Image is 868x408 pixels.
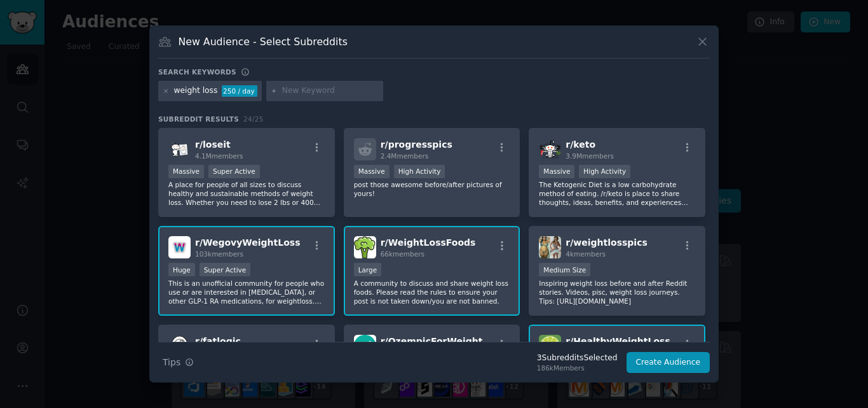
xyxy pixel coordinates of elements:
span: Tips [163,356,180,369]
div: 3 Subreddit s Selected [537,353,618,364]
img: HealthyWeightLoss [539,335,561,357]
img: WeightLossFoods [354,236,376,258]
span: 2.4M members [381,152,429,160]
span: 4.1M members [195,152,243,160]
span: r/ weightlosspics [566,237,647,248]
div: Large [354,263,382,276]
p: Inspiring weight loss before and after Reddit stories. Videos, pisc, weight loss journeys. Tips: ... [539,279,695,306]
p: The Ketogenic Diet is a low carbohydrate method of eating. /r/keto is place to share thoughts, id... [539,180,695,207]
span: r/ progresspics [381,139,452,150]
p: This is an unofficial community for people who use or are interested in [MEDICAL_DATA], or other ... [168,279,325,306]
span: 3.9M members [566,152,614,160]
img: keto [539,138,561,160]
div: 186k Members [537,363,618,372]
span: 103k members [195,250,243,258]
img: weightlosspics [539,236,561,258]
div: High Activity [579,165,630,178]
img: WegovyWeightLoss [168,236,191,258]
div: Massive [354,165,390,178]
div: 250 / day [222,85,257,97]
button: Create Audience [627,352,710,374]
span: r/ keto [566,139,595,150]
div: High Activity [394,165,445,178]
img: OzempicForWeightLoss [354,335,376,357]
span: 4k members [566,250,606,258]
span: r/ WegovyWeightLoss [195,237,300,248]
span: 66k members [381,250,424,258]
div: Super Active [208,165,260,178]
p: A place for people of all sizes to discuss healthy and sustainable methods of weight loss. Whethe... [168,180,325,207]
span: r/ HealthyWeightLoss [566,336,670,346]
div: weight loss [174,85,218,97]
span: r/ fatlogic [195,336,241,346]
button: Tips [158,351,198,374]
span: 24 / 25 [243,115,264,123]
p: A community to discuss and share weight loss foods. Please read the rules to ensure your post is ... [354,279,510,306]
h3: Search keywords [158,67,236,76]
div: Massive [168,165,204,178]
input: New Keyword [282,85,379,97]
img: fatlogic [168,335,191,357]
div: Medium Size [539,263,590,276]
div: Huge [168,263,195,276]
img: loseit [168,138,191,160]
span: Subreddit Results [158,115,239,123]
span: r/ loseit [195,139,231,150]
div: Super Active [200,263,251,276]
span: r/ OzempicForWeightLoss [381,336,505,346]
h3: New Audience - Select Subreddits [179,35,348,48]
span: r/ WeightLossFoods [381,237,476,248]
div: Massive [539,165,574,178]
p: post those awesome before/after pictures of yours! [354,180,510,198]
